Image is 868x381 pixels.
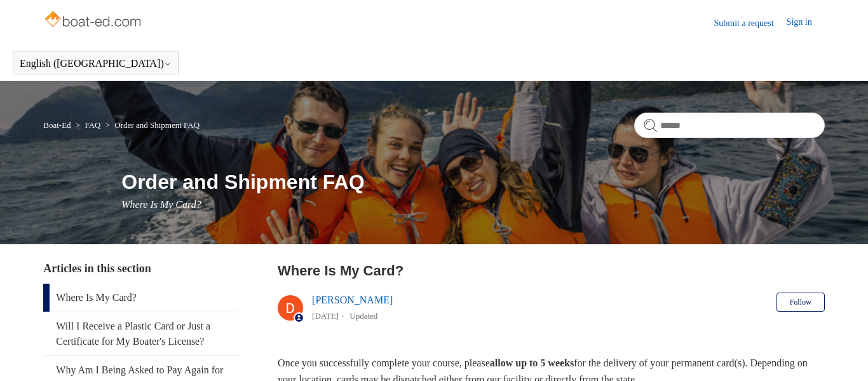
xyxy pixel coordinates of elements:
a: Where Is My Card? [43,284,238,312]
a: FAQ [85,120,100,130]
li: Order and Shipment FAQ [103,120,200,130]
li: Boat-Ed [43,120,73,130]
h1: Order and Shipment FAQ [121,167,824,197]
a: Boat-Ed [43,120,71,130]
li: Updated [349,311,377,321]
li: FAQ [73,120,103,130]
a: [PERSON_NAME] [312,294,393,305]
img: Boat-Ed Help Center home page [43,8,144,33]
time: 04/15/2024, 16:31 [312,311,339,321]
a: Submit a request [714,17,787,30]
span: Where Is My Card? [121,199,201,210]
a: Will I Receive a Plastic Card or Just a Certificate for My Boater's License? [43,312,238,356]
button: Follow Article [776,293,825,312]
a: Order and Shipment FAQ [114,120,200,130]
strong: allow up to 5 weeks [490,357,574,368]
button: English ([GEOGRAPHIC_DATA]) [20,58,172,69]
input: Search [634,113,825,138]
span: Articles in this section [43,262,151,275]
h2: Where Is My Card? [278,260,825,281]
a: Sign in [787,15,825,31]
